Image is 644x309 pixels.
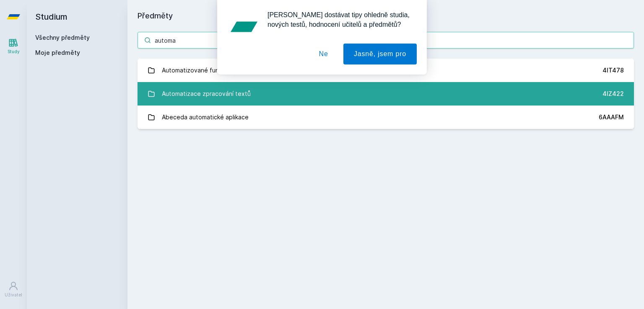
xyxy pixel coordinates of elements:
[599,113,624,121] div: 6AAAFM
[162,85,251,102] div: Automatizace zpracování textů
[162,109,249,126] div: Abeceda automatické aplikace
[138,82,634,106] a: Automatizace zpracování textů 4IZ422
[138,106,634,129] a: Abeceda automatické aplikace 6AAAFM
[343,44,417,64] button: Jasně, jsem pro
[309,44,339,64] button: Ne
[227,10,261,44] img: notification icon
[5,292,22,298] div: Uživatel
[261,10,417,29] div: [PERSON_NAME] dostávat tipy ohledně studia, nových testů, hodnocení učitelů a předmětů?
[2,277,25,302] a: Uživatel
[602,90,624,98] div: 4IZ422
